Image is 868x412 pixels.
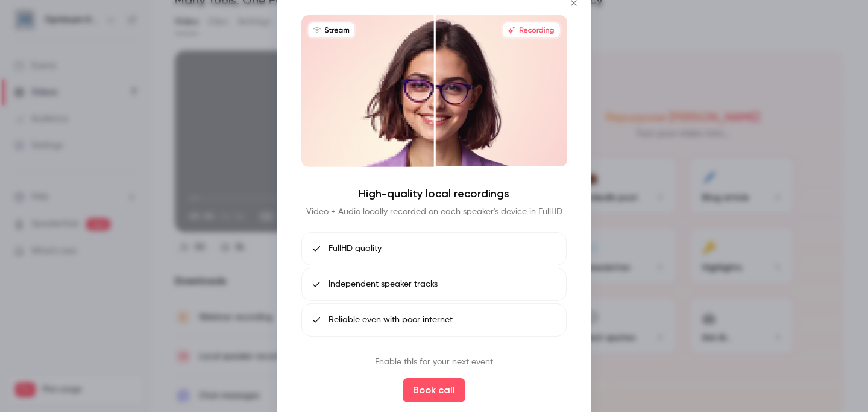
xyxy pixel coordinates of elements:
[375,356,493,369] p: Enable this for your next event
[329,242,382,255] span: FullHD quality
[329,314,453,326] span: Reliable even with poor internet
[403,378,465,402] button: Book call
[329,278,438,291] span: Independent speaker tracks
[306,206,562,218] p: Video + Audio locally recorded on each speaker's device in FullHD
[359,186,509,201] h4: High-quality local recordings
